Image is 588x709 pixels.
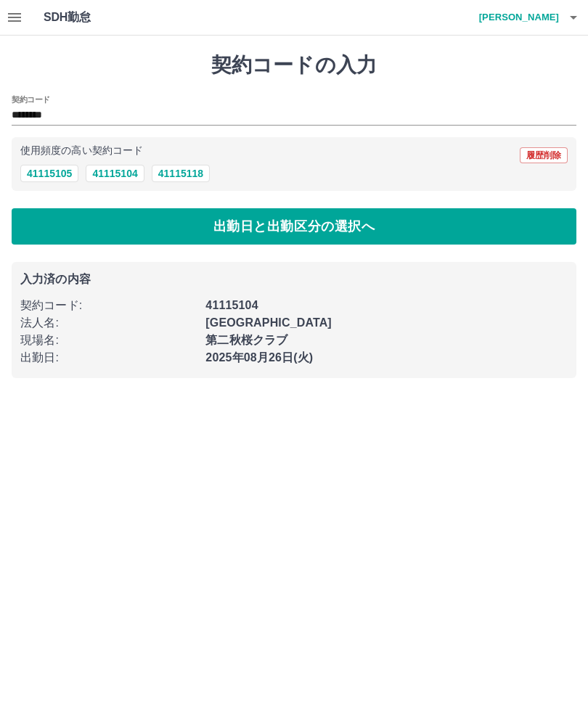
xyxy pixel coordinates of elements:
b: [GEOGRAPHIC_DATA] [205,316,332,329]
p: 使用頻度の高い契約コード [20,146,143,156]
p: 現場名 : [20,332,197,349]
p: 入力済の内容 [20,274,568,285]
h1: 契約コードの入力 [12,53,576,78]
p: 契約コード : [20,297,197,314]
b: 2025年08月26日(火) [205,351,313,364]
button: 履歴削除 [520,147,568,163]
p: 法人名 : [20,314,197,332]
button: 出勤日と出勤区分の選択へ [12,208,576,245]
p: 出勤日 : [20,349,197,366]
h2: 契約コード [12,94,50,105]
button: 41115105 [20,165,78,182]
b: 41115104 [205,299,258,311]
button: 41115118 [152,165,210,182]
button: 41115104 [86,165,144,182]
b: 第二秋桜クラブ [205,334,287,346]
